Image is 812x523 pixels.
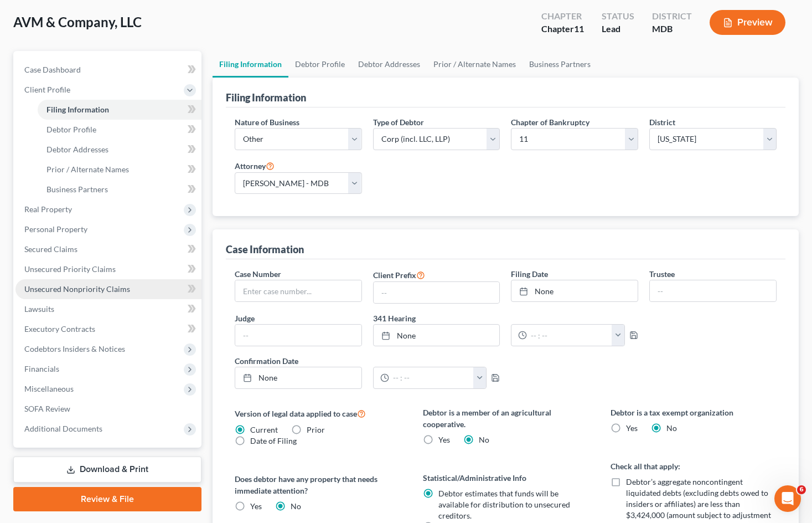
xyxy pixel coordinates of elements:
label: Judge [235,312,255,324]
a: Unsecured Nonpriority Claims [15,279,201,299]
a: Prior / Alternate Names [427,51,523,78]
a: Debtor Addresses [38,140,201,160]
label: District [649,116,675,128]
label: Version of legal data applied to case [235,407,401,420]
div: Chapter [541,10,584,23]
span: Prior / Alternate Names [46,165,129,174]
a: None [511,280,638,301]
span: Executory Contracts [24,324,95,334]
label: Type of Debtor [373,116,424,128]
div: MDB [652,23,692,35]
label: Does debtor have any property that needs immediate attention? [235,473,401,496]
span: Unsecured Priority Claims [24,264,116,274]
label: Debtor is a tax exempt organization [611,407,777,418]
input: -- : -- [527,325,612,346]
span: Personal Property [24,224,87,234]
a: Unsecured Priority Claims [15,259,201,279]
div: Filing Information [226,91,306,104]
button: Preview [710,10,785,35]
div: Case Information [226,243,304,256]
span: Codebtors Insiders & Notices [24,344,125,353]
span: Case Dashboard [24,65,81,74]
iframe: Intercom live chat [774,485,801,512]
a: Filing Information [213,51,288,78]
input: Enter case number... [235,280,361,301]
span: No [479,435,489,444]
a: Filing Information [38,100,201,120]
a: None [374,325,500,346]
span: Additional Documents [24,424,102,433]
span: AVM & Company, LLC [13,14,142,30]
a: Business Partners [38,180,201,199]
span: Client Profile [24,85,70,94]
span: Filing Information [46,105,109,114]
input: -- [650,280,776,301]
input: -- [235,325,361,346]
span: Yes [438,435,450,444]
label: Nature of Business [235,116,299,128]
span: Real Property [24,204,72,214]
label: Filing Date [511,268,548,280]
div: Chapter [541,23,584,35]
span: Financials [24,364,59,373]
input: -- : -- [389,367,474,388]
a: Lawsuits [15,299,201,319]
span: SOFA Review [24,404,70,413]
a: Executory Contracts [15,319,201,339]
div: Status [602,10,634,23]
span: Miscellaneous [24,384,74,393]
span: Debtor estimates that funds will be available for distribution to unsecured creditors. [438,489,570,520]
label: Statistical/Administrative Info [423,472,589,484]
label: Chapter of Bankruptcy [511,116,589,128]
span: Current [250,425,278,434]
a: Review & File [13,487,201,511]
span: 11 [574,23,584,34]
span: Secured Claims [24,244,77,254]
label: Attorney [235,159,275,172]
label: Confirmation Date [229,355,506,367]
span: Yes [626,423,638,433]
label: Check all that apply: [611,460,777,472]
span: No [291,501,301,511]
a: Case Dashboard [15,60,201,80]
a: Debtor Addresses [351,51,427,78]
a: None [235,367,361,388]
div: Lead [602,23,634,35]
span: No [666,423,677,433]
label: Case Number [235,268,281,280]
a: Debtor Profile [38,120,201,140]
span: Lawsuits [24,304,54,314]
span: Business Partners [46,184,108,194]
label: 341 Hearing [368,312,644,324]
div: District [652,10,692,23]
label: Debtor is a member of an agricultural cooperative. [423,407,589,430]
label: Trustee [649,268,675,280]
span: Prior [307,425,325,434]
span: Debtor Profile [46,125,96,134]
a: Debtor Profile [288,51,351,78]
a: SOFA Review [15,399,201,419]
a: Download & Print [13,457,201,483]
span: Date of Filing [250,436,297,445]
a: Prior / Alternate Names [38,160,201,180]
span: Debtor Addresses [46,145,108,154]
a: Secured Claims [15,239,201,259]
a: Business Partners [523,51,597,78]
span: Unsecured Nonpriority Claims [24,284,130,294]
label: Client Prefix [373,268,425,281]
input: -- [374,282,500,303]
span: 6 [797,485,806,494]
span: Yes [250,501,262,511]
